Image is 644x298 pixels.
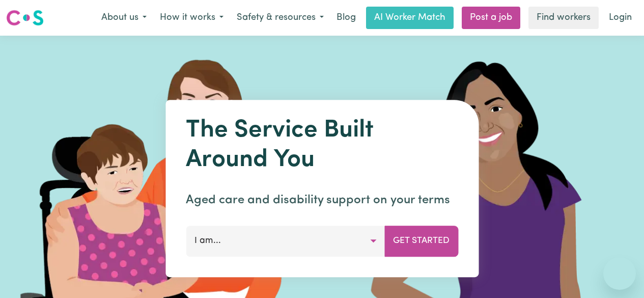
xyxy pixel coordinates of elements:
a: Careseekers logo [6,6,44,30]
a: Blog [330,7,362,29]
a: Login [603,7,638,29]
iframe: Button to launch messaging window [603,257,636,290]
h1: The Service Built Around You [186,116,458,175]
a: AI Worker Match [366,7,454,29]
button: Get Started [384,226,458,256]
a: Post a job [462,7,520,29]
img: Careseekers logo [6,9,44,27]
button: How it works [153,7,230,29]
button: Safety & resources [230,7,330,29]
a: Find workers [528,7,599,29]
button: About us [95,7,153,29]
button: I am... [186,226,385,256]
p: Aged care and disability support on your terms [186,191,458,209]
